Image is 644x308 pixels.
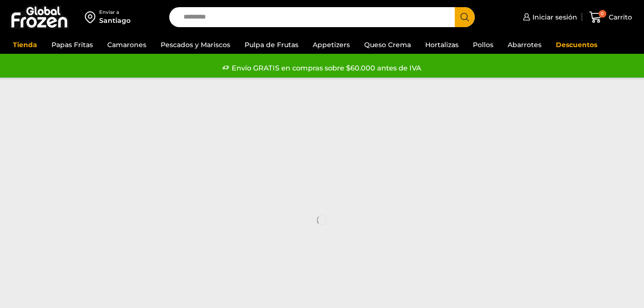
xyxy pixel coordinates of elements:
[420,36,463,54] a: Hortalizas
[521,8,577,27] a: Iniciar sesión
[455,7,475,27] button: Search button
[503,36,546,54] a: Abarrotes
[240,36,303,54] a: Pulpa de Frutas
[606,12,632,22] span: Carrito
[47,36,98,54] a: Papas Fritas
[359,36,416,54] a: Queso Crema
[308,36,355,54] a: Appetizers
[587,6,634,29] a: 0 Carrito
[102,36,151,54] a: Camarones
[551,36,602,54] a: Descuentos
[156,36,235,54] a: Pescados y Mariscos
[99,16,131,25] div: Santiago
[99,9,131,16] div: Enviar a
[530,12,577,22] span: Iniciar sesión
[8,36,42,54] a: Tienda
[85,9,99,25] img: address-field-icon.svg
[599,10,606,18] span: 0
[468,36,498,54] a: Pollos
